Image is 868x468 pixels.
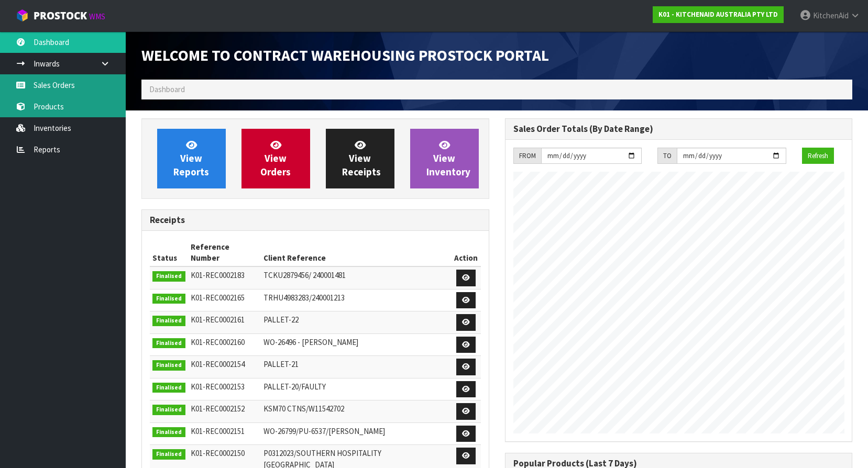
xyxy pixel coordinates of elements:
[191,270,245,280] span: K01-REC0002183
[152,405,185,415] span: Finalised
[261,239,452,267] th: Client Reference
[802,148,834,164] button: Refresh
[326,129,394,188] a: ViewReceipts
[188,239,261,267] th: Reference Number
[513,148,541,164] div: FROM
[452,239,480,267] th: Action
[513,124,844,134] h3: Sales Order Totals (By Date Range)
[263,359,299,369] span: PALLET-21
[657,148,677,164] div: TO
[16,9,29,22] img: cube-alt.png
[152,271,185,282] span: Finalised
[241,129,310,188] a: ViewOrders
[191,359,245,369] span: K01-REC0002154
[152,360,185,371] span: Finalised
[658,10,778,19] strong: K01 - KITCHENAID AUSTRALIA PTY LTD
[150,239,188,267] th: Status
[152,338,185,349] span: Finalised
[150,215,481,225] h3: Receipts
[342,139,381,178] span: View Receipts
[152,294,185,304] span: Finalised
[191,426,245,436] span: K01-REC0002151
[149,84,185,94] span: Dashboard
[157,129,226,188] a: ViewReports
[152,316,185,326] span: Finalised
[263,337,358,347] span: WO-26496 - [PERSON_NAME]
[152,383,185,393] span: Finalised
[173,139,209,178] span: View Reports
[191,293,245,303] span: K01-REC0002165
[263,382,326,392] span: PALLET-20/FAULTY
[152,427,185,438] span: Finalised
[263,270,346,280] span: TCKU2879456/ 240001481
[263,426,385,436] span: WO-26799/PU-6537/[PERSON_NAME]
[89,12,105,21] small: WMS
[191,404,245,414] span: K01-REC0002152
[260,139,291,178] span: View Orders
[191,337,245,347] span: K01-REC0002160
[410,129,479,188] a: ViewInventory
[263,315,299,325] span: PALLET-22
[34,9,87,23] span: ProStock
[141,46,549,65] span: Welcome to Contract Warehousing ProStock Portal
[191,315,245,325] span: K01-REC0002161
[426,139,470,178] span: View Inventory
[191,382,245,392] span: K01-REC0002153
[191,448,245,458] span: K01-REC0002150
[263,293,345,303] span: TRHU4983283/240001213
[813,10,849,20] span: KitchenAid
[152,449,185,460] span: Finalised
[263,404,344,414] span: KSM70 CTNS/W11542702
